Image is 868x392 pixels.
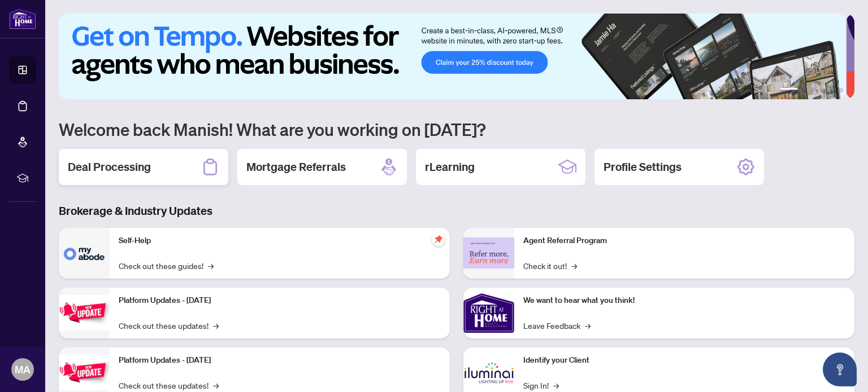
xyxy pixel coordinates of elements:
span: → [571,259,577,272]
button: 2 [802,88,807,93]
button: 6 [839,88,843,93]
img: Platform Updates - July 8, 2025 [59,355,110,390]
img: Platform Updates - July 21, 2025 [59,295,110,331]
p: Agent Referral Program [523,235,845,247]
span: pushpin [432,232,445,246]
h1: Welcome back Manish! What are you working on [DATE]? [59,118,854,140]
p: Platform Updates - [DATE] [119,354,441,367]
button: Open asap [823,353,857,386]
a: Check out these guides!→ [119,259,214,272]
p: Self-Help [119,235,441,247]
a: Sign In!→ [523,379,559,391]
button: 1 [780,88,798,93]
p: Identify your Client [523,354,845,367]
img: We want to hear what you think! [463,288,514,338]
h2: rLearning [425,159,475,175]
span: MA [15,362,31,377]
span: → [553,379,559,391]
span: → [585,319,591,332]
p: Platform Updates - [DATE] [119,294,441,307]
h2: Mortgage Referrals [246,159,346,175]
h3: Brokerage & Industry Updates [59,203,854,219]
img: logo [9,8,36,29]
button: 3 [811,88,816,93]
p: We want to hear what you think! [523,294,845,307]
img: Agent Referral Program [463,237,514,268]
a: Check out these updates!→ [119,379,219,391]
h2: Deal Processing [68,159,151,175]
span: → [213,379,219,391]
img: Slide 0 [59,14,846,99]
button: 5 [830,88,834,93]
h2: Profile Settings [604,159,682,175]
a: Check it out!→ [523,259,577,272]
button: 4 [821,88,825,93]
a: Leave Feedback→ [523,319,591,332]
a: Check out these updates!→ [119,319,219,332]
span: → [208,259,214,272]
img: Self-Help [59,228,110,279]
span: → [213,319,219,332]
